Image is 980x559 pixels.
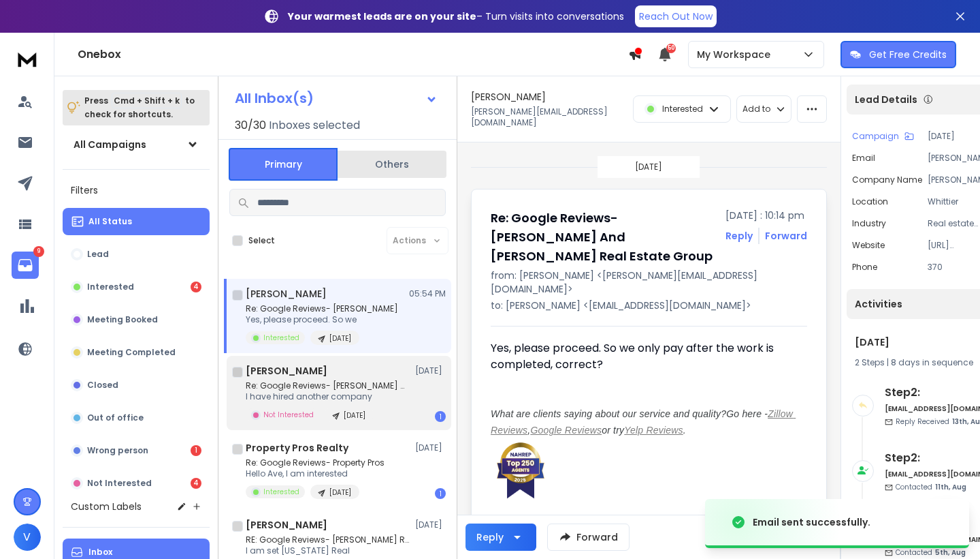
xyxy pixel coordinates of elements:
[63,404,210,432] button: Out of office
[476,530,504,544] div: Reply
[248,235,275,246] label: Select
[662,104,703,115] p: Interested
[891,357,973,368] span: 8 days in sequence
[235,91,314,105] h1: All Inbox(s)
[87,347,176,358] p: Meeting Completed
[63,372,210,399] button: Closed
[896,482,966,492] p: Contacted
[88,216,132,227] p: All Status
[288,10,624,23] p: – Turn visits into conversations
[635,162,662,172] p: [DATE]
[547,524,630,551] button: Forward
[666,44,676,53] span: 50
[855,93,917,106] p: Lead Details
[471,90,546,104] h1: [PERSON_NAME]
[409,288,446,299] p: 05:54 PM
[855,357,885,368] span: 2 Steps
[84,94,195,121] p: Press to check for shortcuts.
[63,470,210,497] button: Not Interested4
[263,410,314,420] p: Not Interested
[852,218,886,229] p: industry
[87,314,158,325] p: Meeting Booked
[725,229,753,243] button: Reply
[229,148,338,181] button: Primary
[63,131,210,158] button: All Campaigns
[87,282,134,292] p: Interested
[88,547,112,558] p: Inbox
[63,241,210,268] button: Lead
[852,240,885,251] p: website
[63,181,210,200] h3: Filters
[415,365,446,376] p: [DATE]
[329,333,351,344] p: [DATE]
[246,287,327,301] h1: [PERSON_NAME]
[246,380,409,391] p: Re: Google Reviews- [PERSON_NAME] Realty
[246,534,409,545] p: RE: Google Reviews- [PERSON_NAME] Realty
[246,468,385,479] p: Hello Ave, I am interested
[435,411,446,422] div: 1
[840,41,956,68] button: Get Free Credits
[491,340,796,373] div: Yes, please proceed. So we only pay after the work is completed, correct?
[63,339,210,366] button: Meeting Completed
[191,282,201,292] div: 4
[852,175,922,185] p: Company Name
[415,442,446,453] p: [DATE]
[87,412,144,423] p: Out of office
[71,500,142,513] h3: Custom Labels
[639,10,713,23] p: Reach Out Now
[338,149,446,179] button: Others
[246,314,398,325] p: Yes, please proceed. So we
[491,209,717,266] h1: Re: Google Reviews- [PERSON_NAME] And [PERSON_NAME] Real Estate Group
[415,519,446,530] p: [DATE]
[235,117,266,134] span: 30 / 30
[869,48,947,61] p: Get Free Credits
[635,5,717,27] a: Reach Out Now
[329,487,351,498] p: [DATE]
[14,524,41,551] button: V
[491,269,807,296] p: from: [PERSON_NAME] <[PERSON_NAME][EMAIL_ADDRESS][DOMAIN_NAME]>
[742,104,770,115] p: Add to
[87,249,109,260] p: Lead
[73,138,146,151] h1: All Campaigns
[435,488,446,499] div: 1
[246,518,327,532] h1: [PERSON_NAME]
[471,106,625,128] p: [PERSON_NAME][EMAIL_ADDRESS][DOMAIN_NAME]
[263,333,299,343] p: Interested
[224,85,448,112] button: All Inbox(s)
[465,524,536,551] button: Reply
[852,131,914,142] button: Campaign
[246,391,409,402] p: I have hired another company
[697,48,776,61] p: My Workspace
[112,93,182,108] span: Cmd + Shift + k
[63,437,210,464] button: Wrong person1
[852,196,888,207] p: location
[624,425,683,436] a: Yelp Reviews
[246,545,409,556] p: I am set [US_STATE] Real
[491,438,551,503] img: AIorK4xcF-W-arp8nA1frYN1qCipaJqM2bNqawQvRYisZViM8LMkEdy036OrJZ-BUHe8E4AmJYeoef4ghltn
[344,410,365,421] p: [DATE]
[288,10,476,23] strong: Your warmest leads are on your site
[269,117,360,134] h3: Inboxes selected
[753,515,870,529] div: Email sent successfully.
[246,457,385,468] p: Re: Google Reviews- Property Pros
[852,131,899,142] p: Campaign
[87,445,148,456] p: Wrong person
[63,306,210,333] button: Meeting Booked
[852,262,877,273] p: Phone
[765,229,807,243] div: Forward
[263,487,299,497] p: Interested
[63,208,210,235] button: All Status
[12,252,39,279] a: 9
[246,364,327,378] h1: [PERSON_NAME]
[191,478,201,489] div: 4
[87,478,152,489] p: Not Interested
[87,380,118,391] p: Closed
[530,425,602,436] a: Google Reviews
[14,46,41,72] img: logo
[491,408,726,419] i: What are clients saying about our service and quality?
[78,46,628,63] h1: Onebox
[491,299,807,312] p: to: [PERSON_NAME] <[EMAIL_ADDRESS][DOMAIN_NAME]>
